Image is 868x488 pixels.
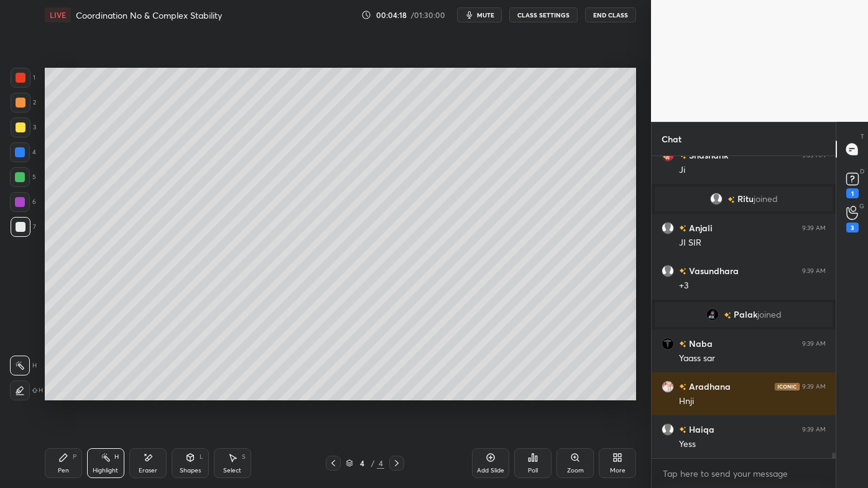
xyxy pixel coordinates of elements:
img: no-rating-badge.077c3623.svg [724,312,731,319]
p: H [32,362,37,369]
h6: Vasundhara [686,264,739,277]
div: 2 [11,93,36,113]
div: Eraser [139,467,157,474]
div: Highlight [93,467,118,474]
p: H [39,387,43,394]
div: Yaass sar [679,352,826,365]
div: Poll [528,467,538,474]
p: D [860,167,864,176]
p: G [859,201,864,211]
div: 5 [10,167,36,187]
div: JI SIR [679,237,826,249]
div: +3 [679,280,826,292]
h6: Haiqa [686,423,714,436]
img: default.png [662,423,674,436]
div: LIVE [45,7,71,22]
span: Palak [734,310,757,320]
div: grid [652,156,836,458]
div: Hnji [679,395,826,408]
h6: Anjali [686,221,713,234]
h4: Coordination No & Complex Stability [76,9,222,21]
div: 7 [11,217,36,237]
button: mute [457,7,502,22]
span: joined [757,310,782,320]
div: P [73,454,76,460]
img: no-rating-badge.077c3623.svg [727,196,735,203]
div: Zoom [567,467,584,474]
div: 9:39 AM [802,340,826,348]
span: joined [754,194,778,204]
div: 1 [11,68,35,88]
div: 9:39 AM [802,426,826,433]
img: no-rating-badge.077c3623.svg [679,384,686,390]
div: Ji [679,164,826,177]
p: Chat [652,122,691,155]
div: 4 [377,458,384,469]
img: no-rating-badge.077c3623.svg [679,341,686,348]
div: H [114,454,119,460]
p: T [861,132,864,141]
img: iconic-dark.1390631f.png [775,383,800,390]
div: More [610,467,626,474]
img: a1cf92b4067a46b4bae8d2a77cf5a49a.jpg [662,380,674,393]
div: / [371,459,374,467]
div: 1 [846,188,859,198]
button: CLASS SETTINGS [509,7,578,22]
img: no-rating-badge.077c3623.svg [679,426,686,433]
img: default.png [662,265,674,277]
img: default.png [662,222,674,234]
img: no-rating-badge.077c3623.svg [679,152,686,159]
img: no-rating-badge.077c3623.svg [679,225,686,232]
img: shiftIcon.72a6c929.svg [32,388,37,393]
div: 9:39 AM [802,224,826,232]
div: 3 [11,117,36,137]
div: Shapes [180,467,201,474]
div: Pen [58,467,69,474]
img: 691bd69c3d25452ea383579e6c284ae9.jpg [706,308,719,321]
div: 9:39 AM [802,383,826,390]
div: 3 [846,223,859,232]
div: Add Slide [477,467,504,474]
div: S [242,454,246,460]
h6: Naba [686,337,713,350]
div: L [200,454,203,460]
h6: Aradhana [686,380,731,393]
img: no-rating-badge.077c3623.svg [679,268,686,275]
div: 6 [10,192,36,212]
span: Ritu [737,194,754,204]
img: 5698d554ca21431994adcccfee0359f1.jpg [662,338,674,350]
div: 4 [10,142,36,162]
button: End Class [585,7,636,22]
span: mute [477,11,494,19]
div: Yess [679,438,826,451]
div: 9:39 AM [802,267,826,275]
img: default.png [710,193,723,205]
div: 4 [356,459,368,467]
div: Select [223,467,241,474]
